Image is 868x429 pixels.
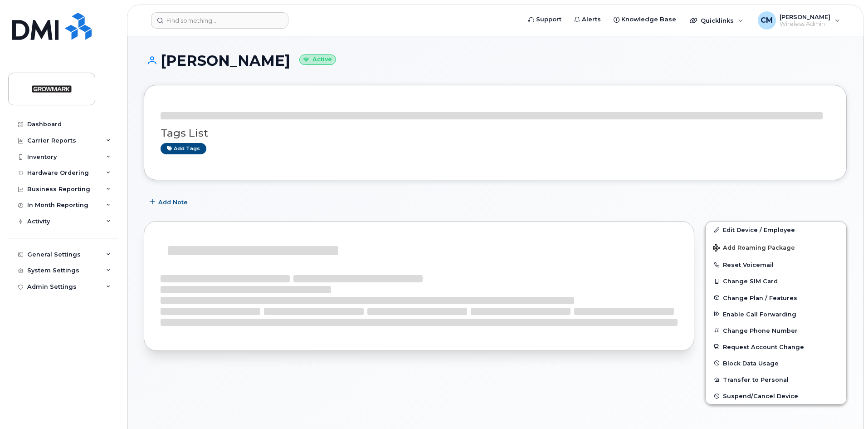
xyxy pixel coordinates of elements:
span: Add Note [158,198,188,207]
span: Add Roaming Package [713,244,795,253]
button: Change Phone Number [706,322,846,339]
button: Reset Voicemail [706,256,846,273]
button: Request Account Change [706,339,846,355]
button: Change Plan / Features [706,290,846,306]
small: Active [299,54,336,65]
a: Add tags [161,143,206,154]
button: Add Note [144,194,195,210]
button: Block Data Usage [706,355,846,371]
button: Change SIM Card [706,273,846,289]
span: Suspend/Cancel Device [723,393,798,399]
h3: Tags List [161,128,830,139]
button: Add Roaming Package [706,238,846,256]
h1: [PERSON_NAME] [144,53,847,69]
button: Transfer to Personal [706,371,846,388]
span: Enable Call Forwarding [723,311,796,317]
button: Enable Call Forwarding [706,306,846,322]
a: Edit Device / Employee [706,222,846,238]
span: Change Plan / Features [723,294,797,301]
button: Suspend/Cancel Device [706,388,846,404]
